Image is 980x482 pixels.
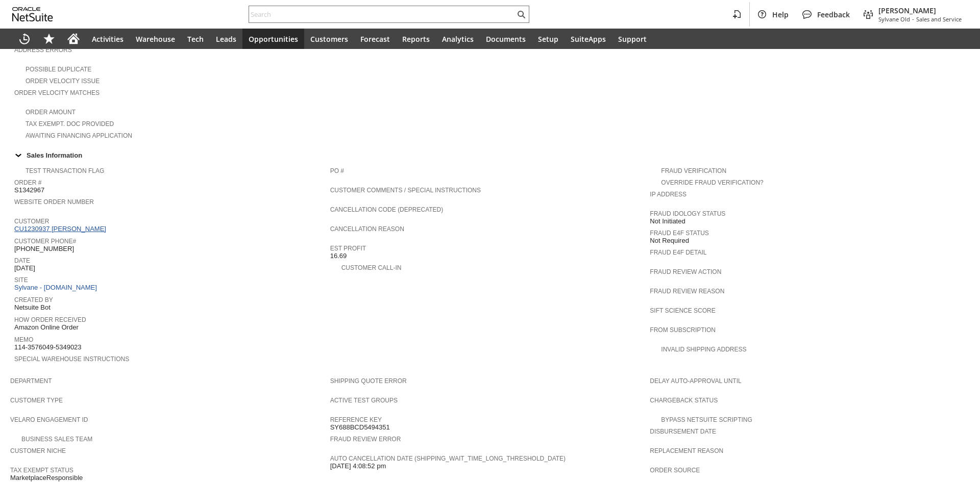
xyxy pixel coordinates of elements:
[360,34,390,44] span: Forecast
[330,423,390,432] span: SY688BCD5494351
[14,225,109,233] a: CU1230937 [PERSON_NAME]
[650,217,685,225] span: Not Initiated
[650,447,723,454] a: Replacement reason
[436,29,480,49] a: Analytics
[26,120,114,128] a: Tax Exempt. Doc Provided
[10,416,88,423] a: Velaro Engagement ID
[14,245,74,253] span: [PHONE_NUMBER]
[14,218,49,225] a: Customer
[216,34,236,44] span: Leads
[10,474,83,482] span: MarketplaceResponsible
[92,34,124,44] span: Activities
[14,89,100,96] a: Order Velocity Matches
[538,34,558,44] span: Setup
[12,7,53,21] svg: logo
[650,467,700,474] a: Order Source
[61,29,86,49] a: Home
[12,29,37,49] a: Recent Records
[650,230,709,237] a: Fraud E4F Status
[650,397,718,404] a: Chargeback Status
[650,268,721,275] a: Fraud Review Action
[10,397,63,404] a: Customer Type
[330,416,382,423] a: Reference Key
[14,316,86,323] a: How Order Received
[14,264,35,272] span: [DATE]
[878,6,962,15] span: [PERSON_NAME]
[10,447,66,454] a: Customer Niche
[21,436,92,443] a: Business Sales Team
[10,377,52,385] a: Department
[330,225,404,233] a: Cancellation Reason
[772,10,789,19] span: Help
[402,34,430,44] span: Reports
[130,29,181,49] a: Warehouse
[249,8,515,20] input: Search
[37,29,61,49] div: Shortcuts
[341,264,402,271] a: Customer Call-in
[571,34,606,44] span: SuiteApps
[912,15,914,23] span: -
[43,33,55,45] svg: Shortcuts
[14,356,129,363] a: Special Warehouse Instructions
[86,29,130,49] a: Activities
[242,29,304,49] a: Opportunities
[480,29,532,49] a: Documents
[14,343,82,351] span: 114-3576049-5349023
[310,34,348,44] span: Customers
[650,428,716,435] a: Disbursement Date
[14,303,51,312] span: Netsuite Bot
[661,416,752,423] a: Bypass NetSuite Scripting
[486,34,526,44] span: Documents
[330,462,386,470] span: [DATE] 4:08:52 pm
[26,66,91,73] a: Possible Duplicate
[14,276,28,284] a: Site
[650,210,725,217] a: Fraud Idology Status
[330,436,401,443] a: Fraud Review Error
[515,8,527,20] svg: Search
[354,29,396,49] a: Forecast
[14,296,53,303] a: Created By
[650,249,706,256] a: Fraud E4F Detail
[14,284,100,291] a: Sylvane - [DOMAIN_NAME]
[661,179,763,186] a: Override Fraud Verification?
[330,397,398,404] a: Active Test Groups
[650,237,689,245] span: Not Required
[330,377,407,385] a: Shipping Quote Error
[442,34,474,44] span: Analytics
[14,323,79,332] span: Amazon Online Order
[14,257,30,264] a: Date
[650,326,716,334] a: From Subscription
[916,15,962,23] span: Sales and Service
[878,15,910,23] span: Sylvane Old
[18,33,31,45] svg: Recent Records
[396,29,436,49] a: Reports
[26,132,132,139] a: Awaiting Financing Application
[26,167,104,174] a: Test Transaction Flag
[10,148,966,162] div: Sales Information
[67,33,80,45] svg: Home
[330,167,344,174] a: PO #
[650,191,687,198] a: IP Address
[14,336,33,343] a: Memo
[661,346,746,353] a: Invalid Shipping Address
[650,288,724,295] a: Fraud Review Reason
[817,10,850,19] span: Feedback
[330,245,366,252] a: Est Profit
[187,34,204,44] span: Tech
[661,167,726,174] a: Fraud Verification
[10,148,970,162] td: Sales Information
[330,187,481,194] a: Customer Comments / Special Instructions
[10,467,73,474] a: Tax Exempt Status
[330,206,444,213] a: Cancellation Code (deprecated)
[136,34,175,44] span: Warehouse
[304,29,354,49] a: Customers
[210,29,242,49] a: Leads
[26,78,100,85] a: Order Velocity Issue
[330,252,347,260] span: 16.69
[618,34,647,44] span: Support
[612,29,653,49] a: Support
[532,29,565,49] a: Setup
[14,186,44,194] span: S1342967
[14,46,72,54] a: Address Errors
[26,109,76,116] a: Order Amount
